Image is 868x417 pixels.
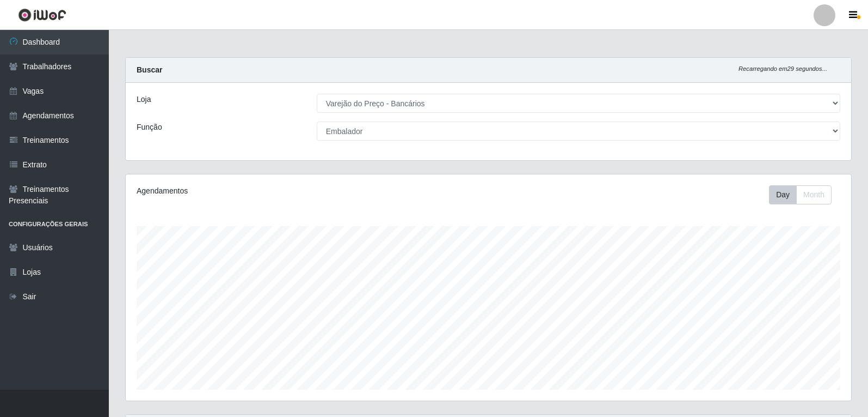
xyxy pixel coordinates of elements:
[769,185,797,204] button: Day
[769,185,840,204] div: Toolbar with button groups
[137,94,151,105] label: Loja
[18,8,66,22] img: CoreUI Logo
[137,65,162,74] strong: Buscar
[137,185,420,197] div: Agendamentos
[738,65,827,72] i: Recarregando em 29 segundos...
[137,122,162,133] label: Função
[769,185,832,204] div: First group
[796,185,832,204] button: Month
